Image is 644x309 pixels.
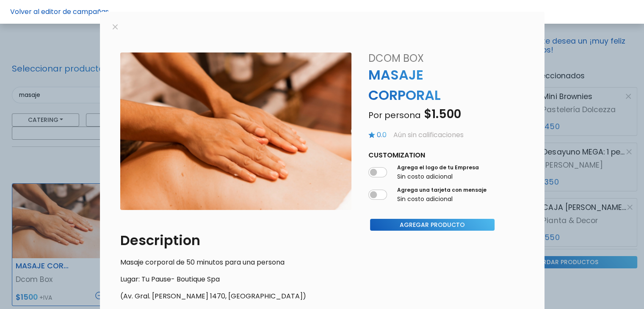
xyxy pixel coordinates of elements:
p: Sin costo adicional [397,172,479,181]
p: MASAJE CORPORAL [363,65,501,105]
img: star-on-778a8889f81a4ca4c52b83ae00ee759068a58fcb3753d96442f5906279d60623.svg [368,132,375,138]
span: Por persona [368,109,421,121]
span: $1.500 [424,106,461,122]
span: translation missing: es.shared.product_show.customization [368,150,425,160]
p: (Av. Gral. [PERSON_NAME] 1470, [GEOGRAPHIC_DATA]) [120,291,352,301]
h4: Dcom Box [363,52,490,65]
div: ¿Necesitás ayuda? [44,8,122,25]
img: EEBA820B-9A13-4920-8781-964E5B39F6D7.jpeg [120,52,352,210]
label: Agrega una tarjeta con mensaje [397,186,486,194]
p: 0.0 [377,130,387,140]
span: translation missing: es.shared.product_show.description [120,231,200,250]
p: Lugar: Tu Pause- Boutique Spa [120,274,352,284]
label: Agrega el logo de tu Empresa [397,164,479,171]
p: Sin costo adicional [397,195,486,204]
p: Aún sin calificaciones [393,130,464,140]
p: Masaje corporal de 50 minutos para una persona [120,257,352,268]
button: Agregar Producto [370,219,495,231]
